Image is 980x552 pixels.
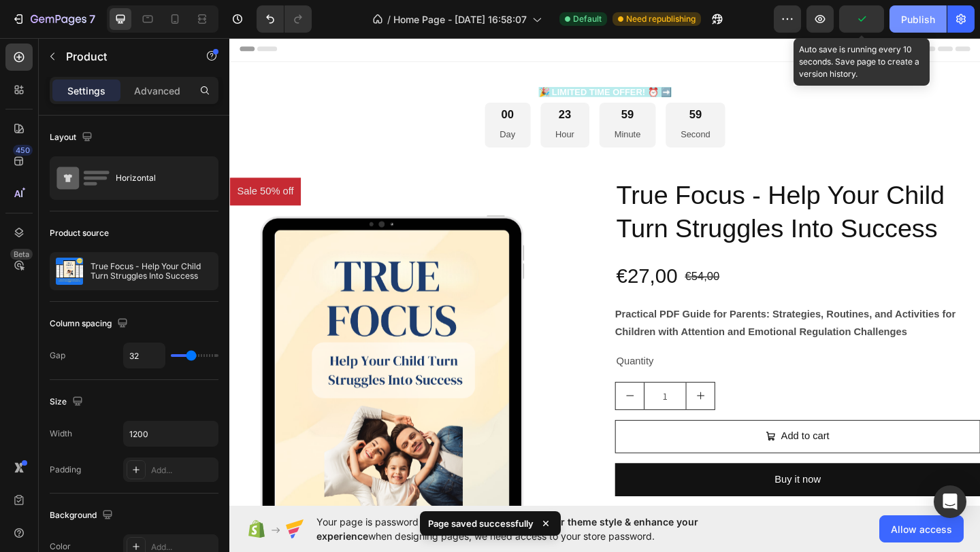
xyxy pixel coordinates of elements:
[50,349,65,362] div: Gap
[901,12,935,27] div: Publish
[116,162,199,194] div: Horizontal
[419,417,817,453] button: Add to cart
[387,12,391,27] span: /
[934,485,966,518] div: Open Intercom Messenger
[891,522,952,536] span: Allow access
[50,315,131,333] div: Column spacing
[66,48,182,65] p: Product
[229,36,980,507] iframe: Design area
[50,464,81,476] div: Padding
[419,343,817,365] div: Quantity
[419,99,447,116] p: Minute
[67,84,105,98] p: Settings
[124,421,218,446] input: Auto
[494,249,534,273] div: €54,00
[50,128,95,147] div: Layout
[56,258,83,285] img: product feature img
[355,77,375,93] div: 23
[419,464,817,500] button: Buy it now
[451,377,497,406] input: quantity
[626,13,696,25] span: Need republishing
[13,145,33,156] div: 450
[5,5,101,33] button: 7
[600,426,652,445] div: Add to cart
[50,506,116,525] div: Background
[419,240,489,282] div: €27,00
[336,55,480,66] strong: 🎉 LIMITED TIME OFFER! ⏰ ➡️
[428,517,534,530] p: Page saved successfully
[134,84,180,98] p: Advanced
[50,428,72,440] div: Width
[393,12,527,27] span: Home Page - [DATE] 16:58:07
[593,472,643,492] div: Buy it now
[420,377,451,406] button: decrement
[124,343,165,368] input: Auto
[91,262,212,281] p: True Focus - Help Your Child Turn Struggles Into Success
[419,296,789,328] strong: Practical PDF Guide for Parents: Strategies, Routines, and Activities for Children with Attention...
[10,249,33,260] div: Beta
[497,377,527,406] button: increment
[419,77,447,93] div: 59
[316,515,751,543] span: Your page is password protected. To when designing pages, we need access to your store password.
[50,227,109,239] div: Product source
[573,13,602,25] span: Default
[879,515,964,542] button: Allow access
[355,99,375,116] p: Hour
[491,77,523,93] div: 59
[294,77,311,93] div: 00
[50,393,86,411] div: Size
[419,154,817,229] h2: True Focus - Help Your Child Turn Struggles Into Success
[89,11,95,27] p: 7
[151,464,215,477] div: Add...
[889,5,947,33] button: Publish
[294,99,311,116] p: Day
[257,5,312,33] div: Undo/Redo
[491,99,523,116] p: Second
